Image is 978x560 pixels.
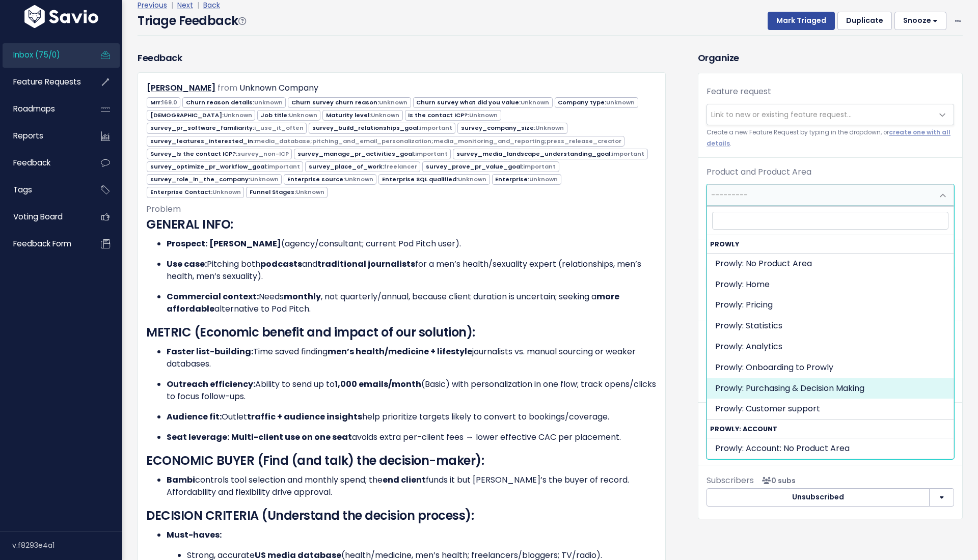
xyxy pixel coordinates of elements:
[146,215,657,234] h3: GENERAL INFO:
[894,12,946,30] button: Snooze
[317,258,415,270] strong: traditional journalists
[707,235,953,253] strong: Prowly
[167,431,229,443] strong: Seat leverage:
[212,188,241,196] span: Unknown
[218,82,237,94] span: from
[3,205,85,229] a: Voting Board
[458,175,486,183] span: Unknown
[707,420,953,460] li: Prowly: Account
[707,127,954,149] small: Create a new Feature Request by typing in the dropdown, or .
[422,161,559,172] span: survey_prove_pr_value_goal:
[378,174,490,185] span: Enterprise SQL qualified:
[707,337,953,357] li: Prowly: Analytics
[309,123,455,133] span: survey_build_relationships_goal:
[167,346,657,370] p: Time saved finding journalists vs. manual sourcing or weaker databases.
[167,238,657,250] p: (agency/consultant; current Pod Pitch user).
[420,124,452,132] span: important
[147,136,624,147] span: survey_features_interested_in:
[328,346,472,357] strong: men’s health/medicine + lifestyle
[711,190,748,200] span: ---------
[13,157,50,168] span: Feedback
[535,124,564,132] span: Unknown
[492,174,561,185] span: Enterprise:
[147,161,303,172] span: survey_optimize_pr_workflow_goal:
[345,175,373,183] span: Unknown
[707,399,953,419] li: Prowly: Customer support
[167,291,259,302] strong: Commercial context:
[3,97,85,121] a: Roadmaps
[707,378,953,399] li: Prowly: Purchasing & Decision Making
[13,238,71,249] span: Feedback form
[379,98,407,106] span: Unknown
[260,258,302,270] strong: podcasts
[146,203,181,215] span: Problem
[296,188,324,196] span: Unknown
[707,254,953,274] li: Prowly: No Product Area
[284,174,376,185] span: Enterprise source:
[267,162,300,171] span: important
[147,97,180,108] span: Mrr:
[707,166,811,178] label: Product and Product Area
[529,175,558,183] span: Unknown
[707,488,930,507] button: Unsubscribed
[167,378,657,403] p: Ability to send up to (Basic) with personalization in one flow; track opens/clicks to focus follo...
[384,162,417,171] span: freelancer
[707,274,953,295] li: Prowly: Home
[224,111,252,119] span: Unknown
[254,124,304,132] span: i_use_it_often
[453,149,647,159] span: survey_media_landscape_understanding_goal:
[209,238,281,249] strong: [PERSON_NAME]
[255,137,621,145] span: media_database;pitching_and_email_personalization;media_monitoring_and_reporting;press_release_cr...
[167,431,657,443] p: avoids extra per-client fees → lower effective CAC per placement.
[606,98,635,106] span: Unknown
[138,12,246,30] h4: Triage Feedback
[322,110,402,121] span: Maturity level:
[294,149,451,159] span: survey_manage_pr_activities_goal:
[167,411,222,423] strong: Audience fit:
[247,411,362,423] strong: traffic + audience insights
[3,43,85,67] a: Inbox (75/0)
[305,161,420,172] span: survey_place_of_work:
[383,474,426,486] strong: end client
[3,124,85,148] a: Reports
[335,378,421,390] strong: 1,000 emails/month
[147,82,215,94] a: [PERSON_NAME]
[13,49,60,60] span: Inbox (75/0)
[167,529,222,541] strong: Must-haves:
[246,187,328,198] span: Funnel Stages:
[289,111,317,119] span: Unknown
[837,12,892,30] button: Duplicate
[167,258,657,283] p: Pitching both and for a men’s health/sexuality expert (relationships, men’s health, men’s sexuali...
[162,98,177,106] span: 169.0
[521,98,549,106] span: Unknown
[167,378,255,390] strong: Outreach efficiency:
[146,507,657,525] h3: DECISION CRITERIA (Understand the decision process):
[167,291,657,315] p: Needs , not quarterly/annual, because client duration is uncertain; seeking a alternative to Pod ...
[707,474,754,486] span: Subscribers
[3,70,85,94] a: Feature Requests
[13,130,43,141] span: Reports
[707,86,771,98] label: Feature request
[257,110,320,121] span: Job title:
[138,51,182,65] h3: Feedback
[167,346,253,357] strong: Faster list-building:
[707,357,953,378] li: Prowly: Onboarding to Prowly
[13,184,32,195] span: Tags
[413,97,553,108] span: Churn survey what did you value:
[147,187,244,198] span: Enterprise Contact:
[239,81,318,96] div: Unknown Company
[707,295,953,316] li: Prowly: Pricing
[167,474,195,486] strong: Bambi
[3,151,85,175] a: Feedback
[555,97,638,108] span: Company type:
[13,211,63,222] span: Voting Board
[147,123,307,133] span: survey_pr_software_familiarity:
[457,123,567,133] span: survey_company_size:
[147,174,282,185] span: survey_role_in_the_company:
[147,149,292,159] span: Survey_Is the contact ICP?:
[405,110,501,121] span: Is the contact ICP?:
[711,109,852,120] span: Link to new or existing feature request...
[231,431,352,443] strong: Multi-client use on one seat
[167,474,657,498] li: controls tool selection and monthly spend; the funds it but [PERSON_NAME]’s the buyer of record. ...
[371,111,399,119] span: Unknown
